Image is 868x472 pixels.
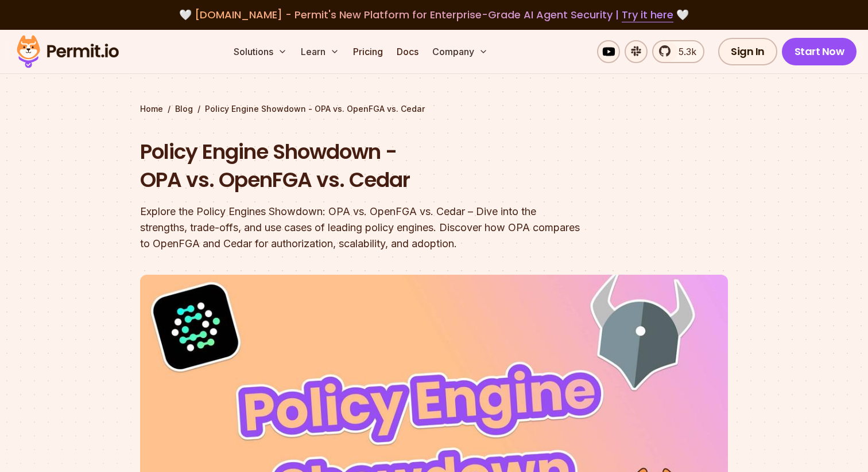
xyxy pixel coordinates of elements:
div: Explore the Policy Engines Showdown: OPA vs. OpenFGA vs. Cedar – Dive into the strengths, trade-o... [140,204,581,252]
a: Blog [175,103,193,115]
button: Solutions [229,40,292,63]
a: Home [140,103,163,115]
button: Learn [296,40,344,63]
button: Company [428,40,493,63]
a: Docs [392,40,423,63]
img: Permit logo [11,32,124,71]
a: Start Now [782,38,857,65]
span: [DOMAIN_NAME] - Permit's New Platform for Enterprise-Grade AI Agent Security | [195,7,673,22]
a: Sign In [718,38,777,65]
div: / / [140,103,728,115]
span: 5.3k [672,45,696,58]
a: Try it here [622,7,673,22]
h1: Policy Engine Showdown - OPA vs. OpenFGA vs. Cedar [140,138,581,194]
a: 5.3k [652,40,704,63]
a: Pricing [348,40,387,63]
div: 🤍 🤍 [28,7,840,23]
